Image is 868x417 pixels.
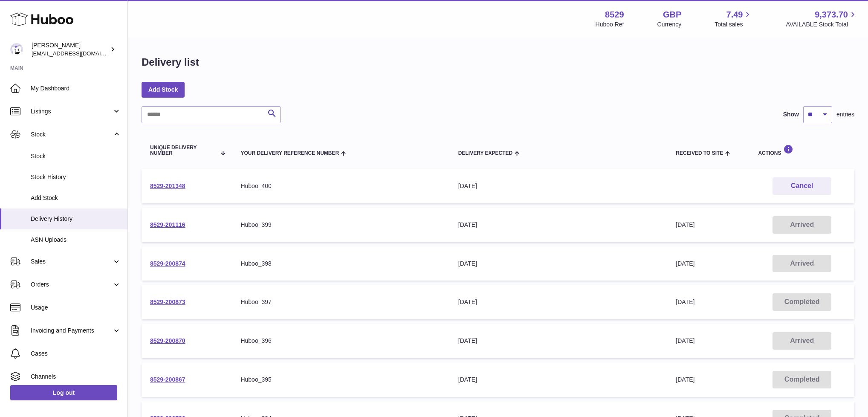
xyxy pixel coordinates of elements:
[240,376,441,384] div: Huboo_395
[657,20,682,29] div: Currency
[150,337,185,344] a: 8529-200870
[150,221,185,228] a: 8529-201116
[458,151,512,156] span: Delivery Expected
[758,145,846,156] div: Actions
[786,9,858,29] a: 9,373.70 AVAILABLE Stock Total
[240,151,339,156] span: Your Delivery Reference Number
[458,376,659,384] div: [DATE]
[31,107,112,116] span: Listings
[715,20,752,29] span: Total sales
[773,177,831,195] button: Cancel
[150,376,185,383] a: 8529-200867
[726,9,743,20] span: 7.49
[240,221,441,229] div: Huboo_399
[458,298,659,306] div: [DATE]
[31,258,112,266] span: Sales
[715,9,752,29] a: 7.49 Total sales
[150,145,216,156] span: Unique Delivery Number
[10,43,23,56] img: admin@redgrass.ch
[783,110,799,119] label: Show
[142,82,185,97] a: Add Stock
[150,182,185,189] a: 8529-201348
[458,337,659,345] div: [DATE]
[240,260,441,268] div: Huboo_398
[31,152,121,160] span: Stock
[150,298,185,305] a: 8529-200873
[676,221,694,228] span: [DATE]
[676,151,723,156] span: Received to Site
[31,130,112,139] span: Stock
[31,173,121,181] span: Stock History
[605,9,624,20] strong: 8529
[676,376,694,383] span: [DATE]
[10,385,117,400] a: Log out
[31,304,121,312] span: Usage
[836,110,854,119] span: entries
[676,260,694,267] span: [DATE]
[676,337,694,344] span: [DATE]
[31,327,112,335] span: Invoicing and Payments
[31,350,121,358] span: Cases
[240,337,441,345] div: Huboo_396
[31,281,112,289] span: Orders
[458,221,659,229] div: [DATE]
[596,20,624,29] div: Huboo Ref
[31,194,121,202] span: Add Stock
[663,9,681,20] strong: GBP
[31,215,121,223] span: Delivery History
[676,298,694,305] span: [DATE]
[31,236,121,244] span: ASN Uploads
[31,84,121,93] span: My Dashboard
[32,50,125,57] span: [EMAIL_ADDRESS][DOMAIN_NAME]
[150,260,185,267] a: 8529-200874
[458,182,659,190] div: [DATE]
[458,260,659,268] div: [DATE]
[786,20,858,29] span: AVAILABLE Stock Total
[815,9,848,20] span: 9,373.70
[142,55,199,69] h1: Delivery list
[240,298,441,306] div: Huboo_397
[31,373,121,381] span: Channels
[32,41,108,58] div: [PERSON_NAME]
[240,182,441,190] div: Huboo_400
